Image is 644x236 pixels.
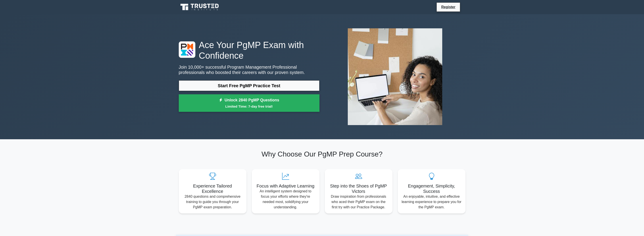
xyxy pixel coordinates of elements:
[179,150,465,158] h2: Why Choose Our PgMP Prep Course?
[179,64,319,75] p: Join 10,000+ successful Program Management Professional professionals who boosted their careers w...
[255,189,316,210] p: An intelligent system designed to focus your efforts where they're needed most, solidifying your ...
[328,183,389,194] h5: Step into the Shoes of PgMP Victors
[179,80,319,91] a: Start Free PgMP Practice Test
[255,183,316,189] h5: Focus with Adaptive Learning
[182,194,243,210] p: 2840 questions and comprehensive training to guide you through your PgMP exam preparation.
[401,183,462,194] h5: Engagement, Simplicity, Success
[438,4,458,10] a: Register
[184,104,314,109] small: Limited Time: 7-day free trial!
[182,183,243,194] h5: Experience Tailored Excellence
[328,194,389,210] p: Draw inspiration from professionals who aced their PgMP exam on the first try with our Practice P...
[401,194,462,210] p: An enjoyable, intuitive, and effective learning experience to prepare you for the PgMP exam.
[179,40,319,61] h1: Ace Your PgMP Exam with Confidence
[179,94,319,112] a: Unlock 2840 PgMP QuestionsLimited Time: 7-day free trial!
